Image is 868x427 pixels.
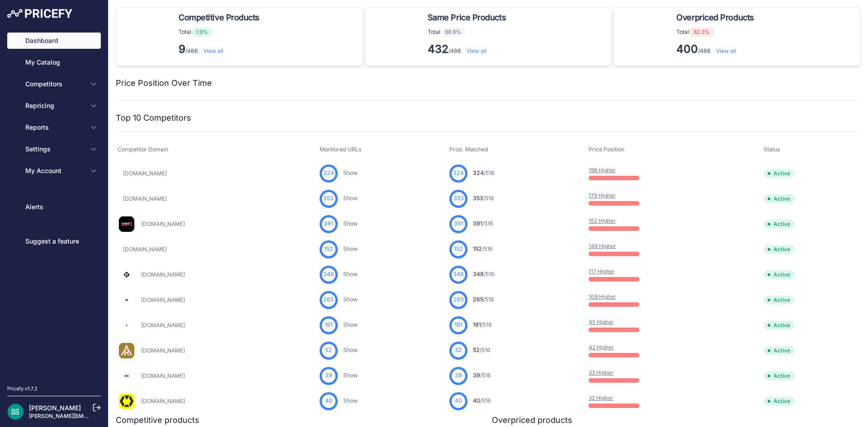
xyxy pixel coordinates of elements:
a: Show [343,347,358,353]
span: 353 [453,194,464,203]
a: 348/516 [473,271,495,277]
p: Total [428,28,509,37]
a: View all [467,47,486,54]
span: Reports [25,123,85,132]
a: 45 Higher [589,319,614,325]
a: [DOMAIN_NAME] [123,170,167,177]
span: Active [764,397,795,406]
a: 32 Higher [589,394,613,401]
a: [PERSON_NAME][EMAIL_ADDRESS][PERSON_NAME][DOMAIN_NAME] [29,413,213,419]
span: Active [764,321,795,330]
span: Settings [25,145,85,154]
a: [DOMAIN_NAME] [123,195,167,202]
h2: Overpriced products [492,414,572,427]
span: Price Position [589,146,624,153]
span: 82.3% [689,28,714,37]
a: 198 Higher [589,167,616,174]
a: 39/516 [473,372,491,379]
span: 152 [454,245,463,253]
a: [DOMAIN_NAME] [141,271,185,278]
span: 324 [323,169,334,178]
a: Show [343,372,358,379]
span: 40 [473,397,480,404]
a: Show [343,220,358,227]
a: View all [716,47,736,54]
nav: Sidebar [7,33,101,374]
a: 117 Higher [589,268,615,275]
strong: 400 [676,42,698,56]
a: 152 Higher [589,217,616,224]
img: Pricefy Logo [7,9,72,18]
span: 353 [473,195,483,202]
a: Suggest a feature [7,233,101,249]
a: Show [343,169,358,176]
span: Competitive Products [179,11,259,24]
span: Active [764,245,795,254]
span: Active [764,169,795,178]
h2: Competitive products [116,414,199,427]
a: 42 Higher [589,344,614,351]
span: 265 [453,296,464,304]
button: Competitors [7,76,101,92]
span: Same Price Products [428,11,506,24]
span: 1.9% [191,28,212,37]
span: Prod. Matched [449,146,488,153]
span: 348 [323,270,334,279]
a: Show [343,296,358,303]
p: Total [179,28,263,37]
span: 152 [473,245,482,252]
button: Repricing [7,98,101,114]
a: [DOMAIN_NAME] [141,221,185,227]
a: 148 Higher [589,243,616,249]
a: [PERSON_NAME] [29,404,81,412]
a: 40/516 [473,397,491,404]
span: 348 [473,271,484,277]
a: [DOMAIN_NAME] [141,296,185,303]
span: 324 [473,169,484,176]
a: 179 Higher [589,192,616,199]
h2: Top 10 Competitors [116,112,191,124]
span: 348 [453,270,464,279]
span: 52 [325,346,332,355]
p: Total [676,28,757,37]
a: 324/516 [473,169,495,176]
span: Monitored URLs [320,146,362,153]
span: 265 [473,296,483,303]
span: 191 [473,321,481,328]
a: Show [343,245,358,252]
span: Active [764,270,795,279]
a: 265/516 [473,296,494,303]
span: Repricing [25,101,85,110]
span: 191 [454,321,462,329]
span: 39 [473,372,480,379]
a: Show [343,195,358,202]
span: Status [764,146,780,153]
span: Active [764,346,795,355]
a: View all [203,47,223,54]
span: 391 [454,220,463,228]
div: Pricefy v1.7.2 [7,385,38,393]
p: /486 [428,42,509,56]
span: Active [764,371,795,380]
a: [DOMAIN_NAME] [141,347,185,354]
span: 353 [323,194,334,203]
span: 52 [473,347,480,353]
a: [DOMAIN_NAME] [123,246,167,253]
a: 191/516 [473,321,492,328]
span: 152 [324,245,333,253]
span: Competitors [25,80,85,89]
span: My Account [25,166,85,175]
span: 39 [325,371,332,380]
strong: 9 [179,42,185,56]
p: /486 [676,42,757,56]
span: 265 [323,296,334,304]
span: 324 [453,169,464,178]
a: [DOMAIN_NAME] [141,322,185,328]
p: /486 [179,42,263,56]
a: 109 Higher [589,293,616,300]
a: 52/516 [473,347,491,353]
span: Overpriced Products [676,11,754,24]
span: Active [764,220,795,229]
span: 52 [455,346,462,355]
a: 152/516 [473,245,493,252]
